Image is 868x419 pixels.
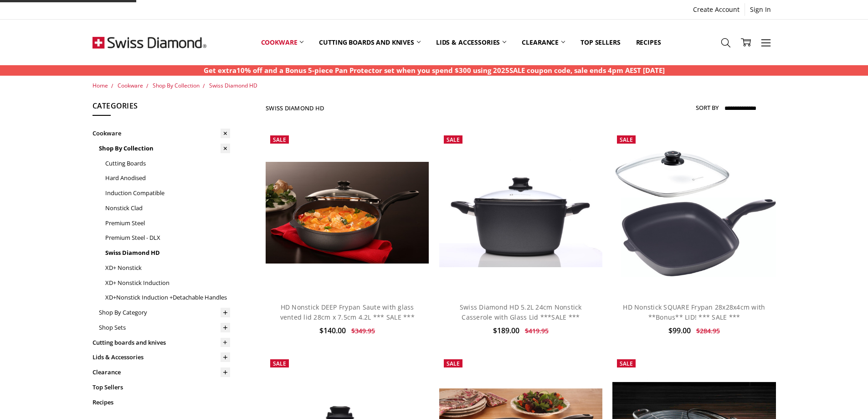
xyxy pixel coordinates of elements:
[99,141,230,156] a: Shop By Collection
[92,335,230,350] a: Cutting boards and knives
[105,260,230,275] a: XD+ Nonstick
[628,22,669,62] a: Recipes
[668,326,691,336] span: $99.00
[620,360,633,367] span: Sale
[525,326,549,335] span: $419.95
[92,350,230,365] a: Lids & Accessories
[92,20,206,65] img: Free Shipping On Every Order
[105,201,230,216] a: Nonstick Clad
[105,230,230,245] a: Premium Steel - DLX
[273,136,286,144] span: Sale
[92,365,230,380] a: Clearance
[92,100,230,116] h5: Categories
[319,326,346,336] span: $140.00
[745,3,776,16] a: Sign In
[105,275,230,290] a: XD+ Nonstick Induction
[266,131,429,294] a: HD Nonstick DEEP Frypan Saute with glass vented lid 28cm x 7.5cm 4.2L *** SALE ***
[204,65,665,76] p: Get extra10% off and a Bonus 5-piece Pan Protector set when you spend $300 using 2025SALE coupon ...
[623,303,765,321] a: HD Nonstick SQUARE Frypan 28x28x4cm with **Bonus** LID! *** SALE ***
[447,136,460,144] span: Sale
[153,82,200,89] a: Shop By Collection
[105,245,230,260] a: Swiss Diamond HD
[92,82,108,89] a: Home
[620,136,633,144] span: Sale
[105,186,230,201] a: Induction Compatible
[92,380,230,395] a: Top Sellers
[92,395,230,410] a: Recipes
[105,290,230,305] a: XD+Nonstick Induction +Detachable Handles
[514,22,573,62] a: Clearance
[266,162,429,264] img: HD Nonstick DEEP Frypan Saute with glass vented lid 28cm x 7.5cm 4.2L *** SALE ***
[612,148,776,277] img: HD Nonstick SQUARE Frypan 28x28x4cm with **Bonus** LID! *** SALE ***
[612,131,776,294] a: HD Nonstick SQUARE Frypan 28x28x4cm with **Bonus** LID! *** SALE ***
[105,171,230,186] a: Hard Anodised
[460,303,582,321] a: Swiss Diamond HD 5.2L 24cm Nonstick Casserole with Glass Lid ***SALE ***
[493,326,519,336] span: $189.00
[439,158,602,267] img: Swiss Diamond HD 5.2L 24cm Nonstick Casserole with Glass Lid ***SALE ***
[253,22,312,62] a: Cookware
[447,360,460,367] span: Sale
[92,126,230,141] a: Cookware
[688,3,745,16] a: Create Account
[439,131,602,294] a: Swiss Diamond HD 5.2L 24cm Nonstick Casserole with Glass Lid ***SALE ***
[311,22,428,62] a: Cutting boards and knives
[428,22,514,62] a: Lids & Accessories
[99,320,230,335] a: Shop Sets
[280,303,415,321] a: HD Nonstick DEEP Frypan Saute with glass vented lid 28cm x 7.5cm 4.2L *** SALE ***
[273,360,286,367] span: Sale
[118,82,143,89] a: Cookware
[105,156,230,171] a: Cutting Boards
[99,305,230,320] a: Shop By Category
[209,82,257,89] a: Swiss Diamond HD
[351,326,375,335] span: $349.95
[573,22,628,62] a: Top Sellers
[105,216,230,231] a: Premium Steel
[696,326,720,335] span: $284.95
[696,100,719,115] label: Sort By
[266,104,324,112] h1: Swiss Diamond HD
